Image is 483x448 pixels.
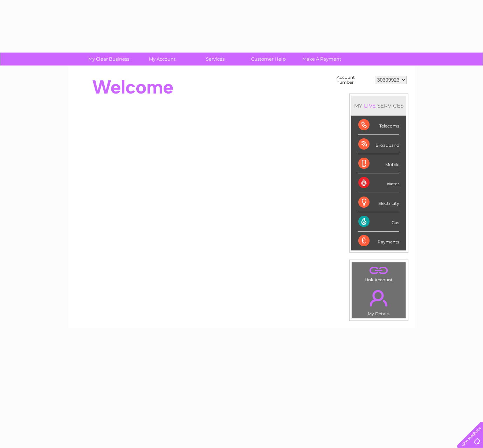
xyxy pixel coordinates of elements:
[293,53,351,66] a: Make A Payment
[186,53,244,66] a: Services
[363,102,377,109] div: LIVE
[351,96,406,116] div: MY SERVICES
[358,232,399,250] div: Payments
[354,264,404,276] a: .
[358,135,399,154] div: Broadband
[358,212,399,232] div: Gas
[352,284,406,318] td: My Details
[358,173,399,193] div: Water
[133,53,191,66] a: My Account
[358,116,399,135] div: Telecoms
[352,262,406,284] td: Link Account
[358,193,399,212] div: Electricity
[80,53,138,66] a: My Clear Business
[358,154,399,173] div: Mobile
[354,286,404,310] a: .
[335,73,373,87] td: Account number
[240,53,297,66] a: Customer Help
